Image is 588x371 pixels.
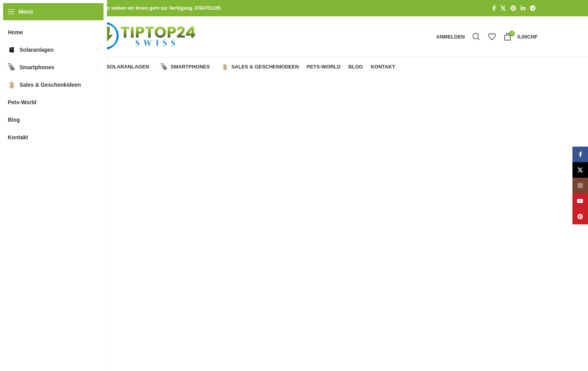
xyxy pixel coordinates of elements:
span: Kontakt [8,130,28,144]
a: Logo der Website [74,33,215,39]
a: Pinterest Social Link [508,3,518,14]
div: Meine Wunschliste [484,29,500,44]
div: Hauptnavigation [70,59,399,75]
a: Sales & Geschenkideen [221,59,298,75]
img: Sales & Geschenkideen [8,81,16,89]
span: Kontakt [371,64,395,70]
a: LinkedIn Social Link [518,3,528,14]
span: Smartphones [19,60,54,74]
img: Solaranlagen [8,46,16,54]
a: X Social Link [498,3,508,14]
a: Smartphones [161,59,214,75]
span: Sales & Geschenkideen [19,78,81,92]
span: Solaranlagen [19,43,54,57]
span: Anmelden [436,34,465,39]
a: Facebook Social Link [572,147,588,162]
a: Solaranlagen [97,59,153,75]
a: X Social Link [572,162,588,178]
span: Smartphones [170,64,210,70]
a: Instagram Social Link [572,178,588,193]
a: Pets-World [307,59,341,75]
span: 0 [509,31,515,37]
a: Suche [469,29,484,44]
a: Telegram Social Link [528,3,538,14]
a: 0 0,00CHF [500,29,541,44]
a: Pinterest Social Link [572,209,588,224]
a: Facebook Social Link [490,3,498,14]
span: Pets-World [8,95,37,109]
span: Sales & Geschenkideen [231,64,298,70]
a: Blog [348,59,363,75]
img: Smartphones [8,63,16,71]
span: Blog [8,113,20,127]
strong: Bei allen Fragen stehen wir Ihnen gern zur Verfügung. 0784701155 [74,5,221,11]
a: Anmelden [432,29,469,44]
span: Blog [348,64,363,70]
span: CHF [527,34,538,40]
span: Pets-World [307,64,341,70]
img: Tiptop24 Nachhaltige & Faire Produkte [74,16,215,57]
span: Home [8,25,23,39]
span: Solaranlagen [107,64,149,70]
a: YouTube Social Link [572,193,588,209]
a: Kontakt [371,59,395,75]
img: Sales & Geschenkideen [221,63,228,70]
bdi: 0,00 [517,34,537,40]
span: Menü [19,7,33,16]
img: Smartphones [161,63,168,70]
